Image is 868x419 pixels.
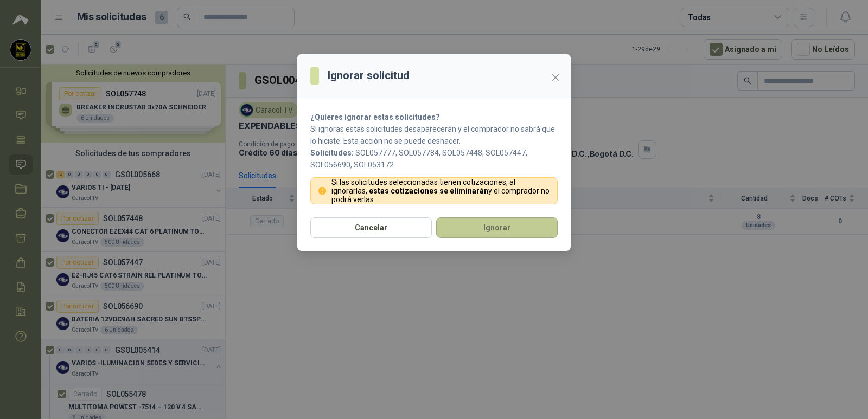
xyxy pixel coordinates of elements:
[310,113,440,121] strong: ¿Quieres ignorar estas solicitudes?
[310,217,432,238] button: Cancelar
[551,73,560,82] span: close
[310,123,558,147] p: Si ignoras estas solicitudes desaparecerán y el comprador no sabrá que lo hiciste. Esta acción no...
[310,147,558,171] p: SOL057777, SOL057784, SOL057448, SOL057447, SOL056690, SOL053172
[547,69,564,86] button: Close
[369,186,488,195] strong: estas cotizaciones se eliminarán
[328,67,410,84] h3: Ignorar solicitud
[310,149,354,157] b: Solicitudes:
[331,178,551,204] p: Si las solicitudes seleccionadas tienen cotizaciones, al ignorarlas, y el comprador no podrá verlas.
[436,217,558,238] button: Ignorar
